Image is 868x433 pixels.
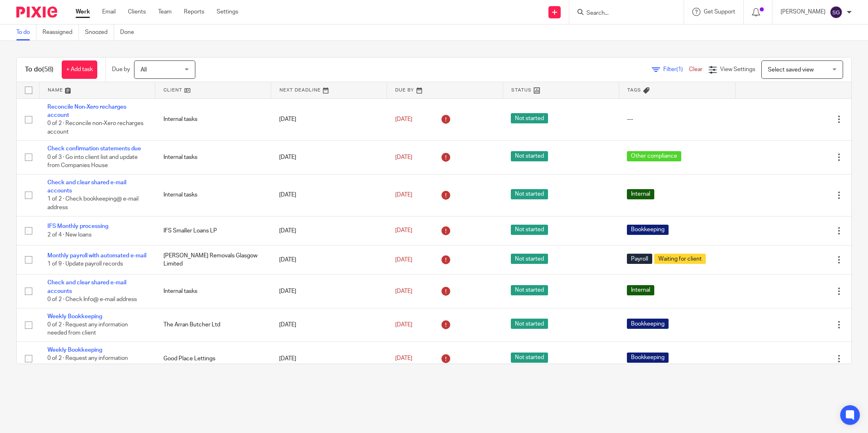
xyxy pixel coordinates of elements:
span: Select saved view [768,67,814,73]
td: [DATE] [271,98,387,141]
td: [DATE] [271,245,387,274]
p: [PERSON_NAME] [781,8,825,16]
span: (58) [42,66,54,73]
a: To do [16,25,36,40]
td: [DATE] [271,141,387,174]
td: IFS Smaller Loans LP [155,216,271,245]
td: Good Place Lettings [155,342,271,375]
span: [DATE] [395,322,412,328]
span: [DATE] [395,154,412,160]
a: Monthly payroll with automated e-mail [47,253,146,259]
span: [DATE] [395,288,412,294]
a: Work [76,8,90,16]
span: [DATE] [395,116,412,122]
a: Reports [184,8,204,16]
a: Settings [217,8,238,16]
span: Get Support [704,9,735,15]
span: Not started [511,189,548,199]
span: Not started [511,285,548,295]
span: Not started [511,319,548,329]
span: Internal [627,285,654,295]
span: All [141,67,147,73]
h1: To do [25,65,54,74]
span: [DATE] [395,192,412,198]
span: Not started [511,151,548,161]
a: Team [158,8,172,16]
a: Check and clear shared e-mail accounts [47,180,126,194]
td: [DATE] [271,216,387,245]
span: 2 of 4 · New loans [47,232,92,238]
a: Snoozed [85,25,114,40]
a: Check and clear shared e-mail accounts [47,280,126,294]
span: 0 of 2 · Reconcile non-Xero recharges account [47,121,143,135]
img: svg%3E [830,6,843,19]
span: 0 of 2 · Request any information needed from client [47,356,128,370]
span: Bookkeeping [627,319,669,329]
span: Not started [511,353,548,363]
span: Other compliance [627,151,681,161]
span: Not started [511,113,548,123]
span: 0 of 2 · Request any information needed from client [47,322,128,336]
span: [DATE] [395,257,412,263]
span: View Settings [720,67,755,72]
span: Not started [511,225,548,235]
a: Clients [128,8,146,16]
a: Weekly Bookkeeping [47,347,102,353]
td: [DATE] [271,342,387,375]
a: Clear [689,67,702,72]
p: Due by [112,65,130,74]
span: Internal [627,189,654,199]
td: [PERSON_NAME] Removals Glasgow Limited [155,245,271,274]
span: (1) [676,67,683,72]
span: Bookkeeping [627,225,669,235]
a: IFS Monthly processing [47,223,108,229]
span: Not started [511,254,548,264]
a: Reconcile Non-Xero recharges account [47,104,126,118]
div: --- [627,115,727,123]
td: The Arran Butcher Ltd [155,308,271,341]
td: Internal tasks [155,98,271,141]
td: [DATE] [271,275,387,308]
td: [DATE] [271,308,387,341]
span: Payroll [627,254,652,264]
span: 0 of 2 · Check Info@ e-mail address [47,297,137,302]
a: Check confirmation statements due [47,146,141,152]
input: Search [586,10,659,17]
a: + Add task [62,60,97,79]
td: Internal tasks [155,141,271,174]
span: 1 of 2 · Check bookkeeping@ e-mail address [47,196,139,211]
a: Reassigned [43,25,79,40]
span: [DATE] [395,356,412,362]
td: Internal tasks [155,174,271,216]
span: Bookkeeping [627,353,669,363]
a: Email [102,8,116,16]
img: Pixie [16,7,57,18]
span: 1 of 9 · Update payroll records [47,261,123,267]
a: Weekly Bookkeeping [47,314,102,319]
span: Waiting for client [654,254,706,264]
span: 0 of 3 · Go into client list and update from Companies House [47,154,138,169]
span: [DATE] [395,228,412,234]
a: Done [120,25,140,40]
span: Filter [663,67,689,72]
td: Internal tasks [155,275,271,308]
td: [DATE] [271,174,387,216]
span: Tags [627,88,641,92]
